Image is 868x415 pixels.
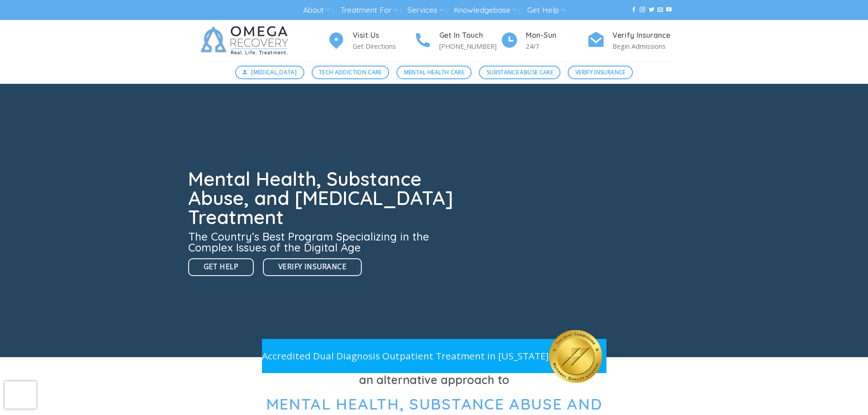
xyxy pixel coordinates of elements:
[204,261,239,272] span: Get Help
[439,41,500,51] p: [PHONE_NUMBER]
[612,41,673,51] p: Begin Admissions
[526,30,587,41] h4: Mon-Sun
[353,30,414,41] h4: Visit Us
[251,68,297,77] span: [MEDICAL_DATA]
[527,2,565,19] a: Get Help
[262,348,549,364] p: Accredited Dual Diagnosis Outpatient Treatment in [US_STATE]
[235,66,304,79] a: [MEDICAL_DATA]
[195,20,298,61] img: Omega Recovery
[587,30,673,52] a: Verify Insurance Begin Admissions
[657,7,663,13] a: Send us an email
[612,30,673,41] h4: Verify Insurance
[188,231,459,253] h3: The Country’s Best Program Specializing in the Complex Issues of the Digital Age
[575,68,626,77] span: Verify Insurance
[188,169,459,227] h1: Mental Health, Substance Abuse, and [MEDICAL_DATA] Treatment
[526,41,587,51] p: 24/7
[454,2,517,19] a: Knowledgebase
[327,30,414,52] a: Visit Us Get Directions
[568,66,633,79] a: Verify Insurance
[340,2,397,19] a: Treatment For
[649,7,654,13] a: Follow on Twitter
[407,2,443,19] a: Services
[278,261,346,272] span: Verify Insurance
[396,66,472,79] a: Mental Health Care
[414,30,500,52] a: Get In Touch [PHONE_NUMBER]
[666,7,672,13] a: Follow on YouTube
[479,66,560,79] a: Substance Abuse Care
[319,68,382,77] span: Tech Addiction Care
[404,68,464,77] span: Mental Health Care
[303,2,330,19] a: About
[312,66,390,79] a: Tech Addiction Care
[353,41,414,51] p: Get Directions
[487,68,553,77] span: Substance Abuse Care
[631,7,637,13] a: Follow on Facebook
[263,258,362,276] a: Verify Insurance
[640,7,645,13] a: Follow on Instagram
[188,258,254,276] a: Get Help
[439,30,500,41] h4: Get In Touch
[195,371,673,389] h3: an alternative approach to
